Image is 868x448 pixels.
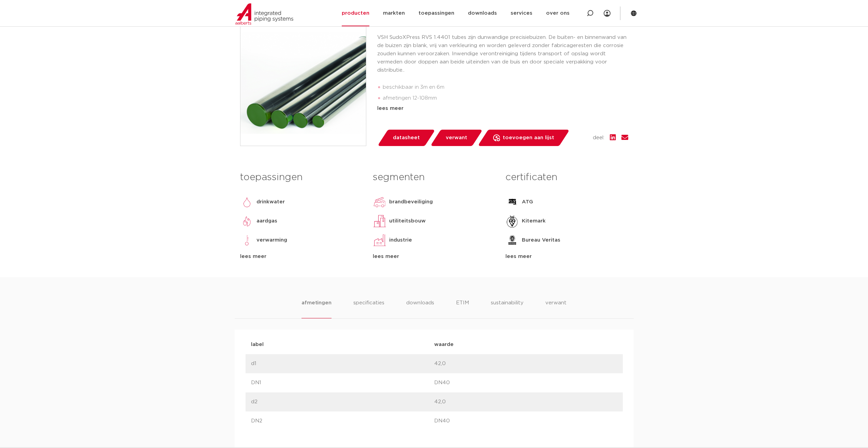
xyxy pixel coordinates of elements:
p: aardgas [256,217,277,225]
li: beschikbaar in 3m en 6m [383,82,628,93]
span: verwant [446,132,467,143]
p: DN1 [251,379,434,387]
li: afmetingen 12-108mm [383,93,628,104]
p: 42,0 [434,360,617,368]
img: utiliteitsbouw [373,214,386,228]
span: deel: [593,134,604,142]
p: industrie [389,236,412,244]
img: ATG [505,195,519,209]
p: d2 [251,398,434,406]
div: lees meer [377,104,628,113]
img: Bureau Veritas [505,233,519,247]
p: DN2 [251,417,434,425]
a: datasheet [377,130,435,146]
img: verwarming [240,233,254,247]
div: lees meer [240,252,363,261]
img: Product Image for VSH SudoXPress RVS buis 1.4401 (AISI316) 42x1,5 (l = 6m) [240,20,366,146]
p: 42,0 [434,398,617,406]
img: drinkwater [240,195,254,209]
a: verwant [430,130,483,146]
h3: segmenten [373,171,495,184]
img: brandbeveiliging [373,195,386,209]
p: DN40 [434,379,617,387]
span: toevoegen aan lijst [503,132,554,143]
h3: toepassingen [240,171,363,184]
p: Bureau Veritas [522,236,560,244]
p: DN40 [434,417,617,425]
p: utiliteitsbouw [389,217,426,225]
span: datasheet [393,132,420,143]
li: afmetingen [301,299,331,318]
li: sustainability [491,299,524,318]
img: Kitemark [505,214,519,228]
div: lees meer [505,252,628,261]
img: industrie [373,233,386,247]
li: verwant [545,299,567,318]
p: brandbeveiliging [389,198,433,206]
h3: certificaten [505,171,628,184]
p: verwarming [256,236,287,244]
li: specificaties [353,299,384,318]
p: label [251,341,434,349]
li: downloads [406,299,434,318]
p: Kitemark [522,217,546,225]
div: lees meer [373,252,495,261]
p: waarde [434,341,617,349]
p: ATG [522,198,533,206]
p: VSH SudoXPress RVS 1.4401 tubes zijn dunwandige precisiebuizen. De buiten- en binnenwand van de b... [377,33,628,74]
p: d1 [251,360,434,368]
p: drinkwater [256,198,285,206]
li: ETIM [456,299,469,318]
img: aardgas [240,214,254,228]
